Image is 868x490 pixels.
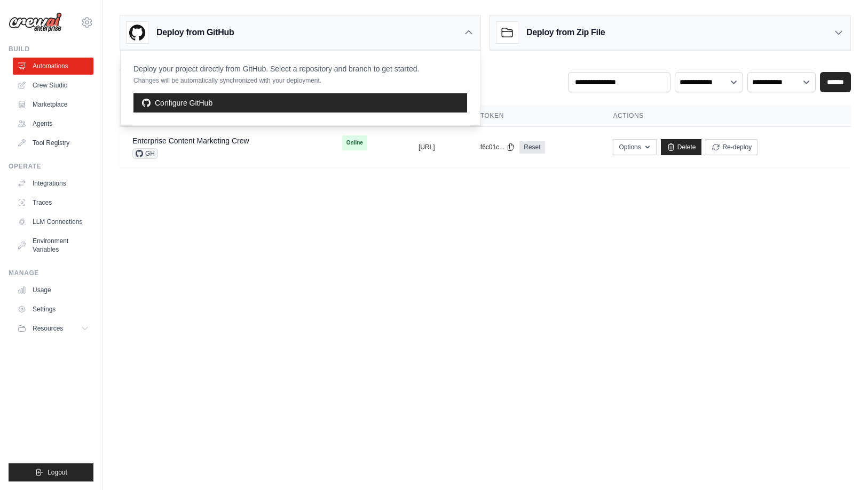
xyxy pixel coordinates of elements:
a: Configure GitHub [133,93,467,113]
span: GH [132,148,158,159]
a: Reset [519,141,545,154]
a: Usage [13,282,93,299]
button: Resources [13,320,93,337]
a: LLM Connections [13,213,93,230]
a: Marketplace [13,96,93,113]
h3: Deploy from GitHub [156,26,234,39]
span: Logout [48,468,67,477]
a: Enterprise Content Marketing Crew [132,136,249,145]
a: Integrations [13,175,93,192]
p: Changes will be automatically synchronized with your deployment. [133,76,419,85]
img: GitHub Logo [127,22,148,43]
div: Manage [9,269,93,277]
span: Online [342,135,367,150]
h2: Automations Live [120,59,357,74]
div: Build [9,45,93,53]
a: Agents [13,115,93,132]
button: Logout [9,463,93,481]
a: Traces [13,194,93,211]
button: Re-deploy [706,139,757,155]
th: Actions [600,105,851,127]
a: Environment Variables [13,232,93,258]
p: Deploy your project directly from GitHub. Select a repository and branch to get started. [133,63,419,74]
th: Crew [120,105,329,127]
button: Options [613,139,656,155]
h3: Deploy from Zip File [526,26,605,39]
img: Logo [9,12,62,33]
p: Manage and monitor your active crew automations from this dashboard. [120,74,357,85]
a: Tool Registry [13,134,93,151]
div: Operate [9,162,93,171]
button: f6c01c... [480,143,515,151]
th: Token [468,105,601,127]
span: Resources [33,324,63,333]
a: Crew Studio [13,77,93,94]
a: Settings [13,301,93,318]
a: Delete [661,139,702,155]
a: Automations [13,58,93,75]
